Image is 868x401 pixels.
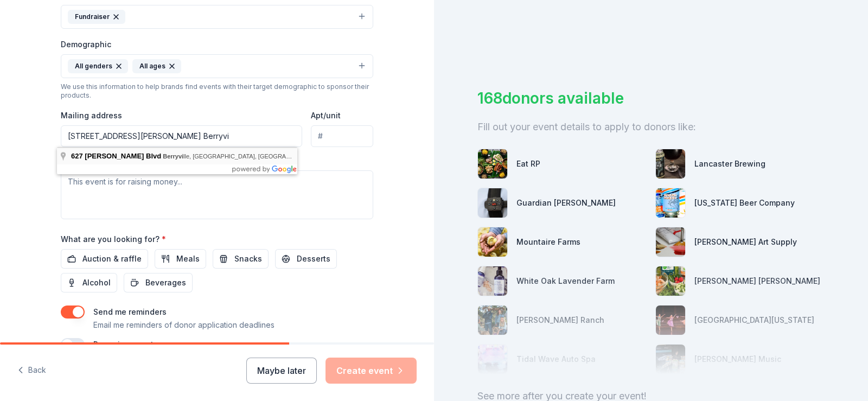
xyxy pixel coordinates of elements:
[61,39,111,50] label: Demographic
[93,340,154,349] label: Recurring event
[61,54,373,78] button: All gendersAll ages
[163,153,183,160] span: Berryvi
[246,358,317,384] button: Maybe later
[85,152,161,160] span: [PERSON_NAME] Blvd
[61,110,122,121] label: Mailing address
[516,196,616,209] div: Guardian [PERSON_NAME]
[145,276,186,289] span: Beverages
[132,59,181,73] div: All ages
[516,235,580,249] div: Mountaire Farms
[297,252,330,265] span: Desserts
[275,249,337,269] button: Desserts
[656,149,685,179] img: photo for Lancaster Brewing
[82,252,142,265] span: Auction & raffle
[93,319,275,332] p: Email me reminders of donor application deadlines
[694,235,797,249] div: [PERSON_NAME] Art Supply
[478,149,507,179] img: photo for Eat RP
[68,10,125,24] div: Fundraiser
[311,125,373,147] input: #
[124,273,193,292] button: Beverages
[71,152,83,160] span: 627
[61,125,302,147] input: Enter a US address
[478,188,507,218] img: photo for Guardian Angel Device
[516,157,540,170] div: Eat RP
[213,249,269,269] button: Snacks
[61,5,373,29] button: Fundraiser
[61,273,117,292] button: Alcohol
[694,157,765,170] div: Lancaster Brewing
[61,249,148,269] button: Auction & raffle
[82,276,111,289] span: Alcohol
[478,227,507,257] img: photo for Mountaire Farms
[61,82,373,100] div: We use this information to help brands find events with their target demographic to sponsor their...
[477,118,825,136] div: Fill out your event details to apply to donors like:
[311,110,341,121] label: Apt/unit
[163,153,320,160] span: lle, [GEOGRAPHIC_DATA], [GEOGRAPHIC_DATA]
[93,307,167,316] label: Send me reminders
[656,227,685,257] img: photo for Trekell Art Supply
[155,249,206,269] button: Meals
[694,196,795,209] div: [US_STATE] Beer Company
[234,252,262,265] span: Snacks
[176,252,200,265] span: Meals
[61,234,166,245] label: What are you looking for?
[17,359,46,382] button: Back
[477,87,825,110] div: 168 donors available
[68,59,128,73] div: All genders
[656,188,685,218] img: photo for Virginia Beer Company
